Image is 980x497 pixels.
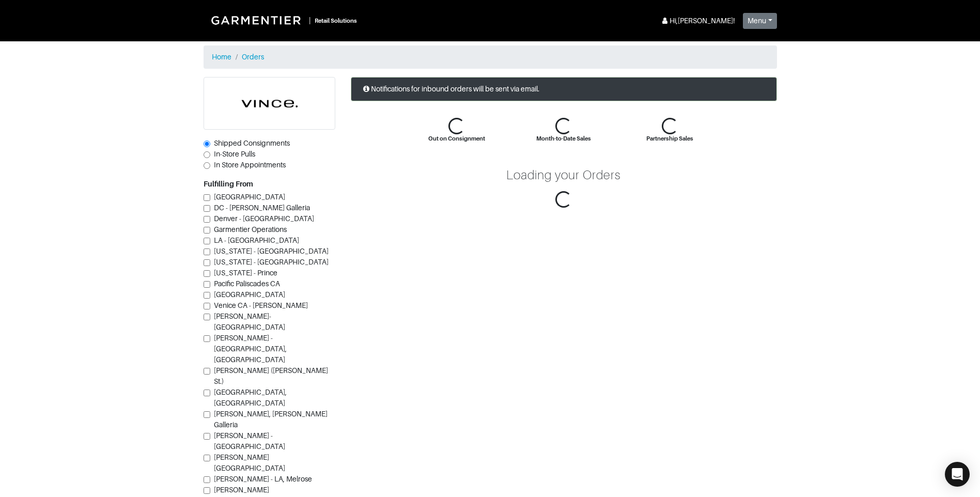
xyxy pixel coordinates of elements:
span: LA - [GEOGRAPHIC_DATA] [214,236,299,244]
div: | [309,15,310,26]
button: Menu [743,13,777,29]
input: In Store Appointments [204,162,210,169]
img: Garmentier [206,10,309,30]
span: In-Store Pulls [214,150,255,158]
span: [US_STATE] - [GEOGRAPHIC_DATA] [214,258,329,266]
span: [US_STATE] - [GEOGRAPHIC_DATA] [214,247,329,255]
div: Notifications for inbound orders will be sent via email. [351,77,777,101]
div: Partnership Sales [646,134,693,143]
input: [PERSON_NAME] - [GEOGRAPHIC_DATA], [GEOGRAPHIC_DATA] [204,335,210,342]
input: [PERSON_NAME] - LA, Melrose [204,476,210,483]
a: Home [212,53,231,61]
span: [PERSON_NAME], [PERSON_NAME] Galleria [214,410,328,429]
span: In Store Appointments [214,161,286,169]
span: [PERSON_NAME] - LA, Melrose [214,475,312,483]
a: |Retail Solutions [204,8,361,32]
input: [US_STATE] - [GEOGRAPHIC_DATA] [204,248,210,255]
div: Out on Consignment [428,134,485,143]
input: LA - [GEOGRAPHIC_DATA] [204,238,210,244]
span: Shipped Consignments [214,139,290,147]
div: Hi, [PERSON_NAME] ! [660,15,735,26]
span: Pacific Paliscades CA [214,279,280,288]
input: [US_STATE] - Prince [204,270,210,277]
input: In-Store Pulls [204,151,210,158]
div: Loading your Orders [506,168,621,183]
small: Retail Solutions [315,18,357,24]
input: [PERSON_NAME], [PERSON_NAME] Galleria [204,411,210,418]
div: Month-to-Date Sales [536,134,591,143]
span: [PERSON_NAME]-[GEOGRAPHIC_DATA] [214,312,285,331]
input: Pacific Paliscades CA [204,281,210,288]
span: [PERSON_NAME] - [GEOGRAPHIC_DATA], [GEOGRAPHIC_DATA] [214,334,287,364]
input: [US_STATE] - [GEOGRAPHIC_DATA] [204,259,210,266]
input: Shipped Consignments [204,141,210,147]
nav: breadcrumb [204,45,777,69]
span: [GEOGRAPHIC_DATA], [GEOGRAPHIC_DATA] [214,388,287,407]
div: Open Intercom Messenger [945,462,970,487]
input: Garmentier Operations [204,227,210,234]
span: DC - [PERSON_NAME] Galleria [214,204,310,212]
input: [GEOGRAPHIC_DATA] [204,194,210,201]
input: Venice CA - [PERSON_NAME] [204,303,210,309]
span: [US_STATE] - Prince [214,269,277,277]
span: [PERSON_NAME][GEOGRAPHIC_DATA] [214,453,285,472]
input: [PERSON_NAME][GEOGRAPHIC_DATA] [204,455,210,461]
input: [PERSON_NAME] - [GEOGRAPHIC_DATA] [204,433,210,440]
input: DC - [PERSON_NAME] Galleria [204,205,210,212]
input: [PERSON_NAME]-[GEOGRAPHIC_DATA] [204,314,210,320]
input: [GEOGRAPHIC_DATA], [GEOGRAPHIC_DATA] [204,390,210,396]
input: Denver - [GEOGRAPHIC_DATA] [204,216,210,223]
span: [GEOGRAPHIC_DATA] [214,290,285,299]
span: [PERSON_NAME] ([PERSON_NAME] St.) [214,366,328,385]
span: Garmentier Operations [214,225,287,234]
img: cyAkLTq7csKWtL9WARqkkVaF.png [204,77,335,129]
span: Denver - [GEOGRAPHIC_DATA] [214,214,314,223]
input: [GEOGRAPHIC_DATA] [204,292,210,299]
a: Orders [242,53,264,61]
input: [PERSON_NAME] ([PERSON_NAME] St.) [204,368,210,375]
span: [GEOGRAPHIC_DATA] [214,193,285,201]
input: [PERSON_NAME][GEOGRAPHIC_DATA]. [204,487,210,494]
span: [PERSON_NAME] - [GEOGRAPHIC_DATA] [214,431,285,451]
label: Fulfilling From [204,179,253,190]
span: Venice CA - [PERSON_NAME] [214,301,308,309]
